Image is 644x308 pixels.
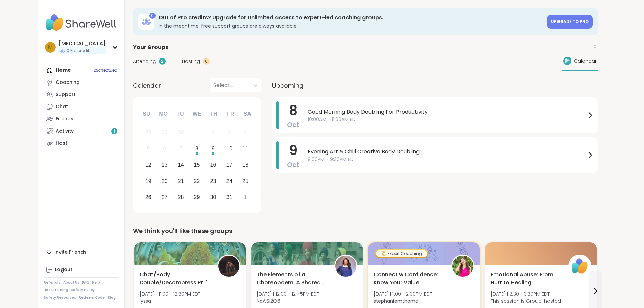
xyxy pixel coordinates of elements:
[133,43,168,51] span: Your Groups
[218,256,239,277] img: lyssa
[58,40,106,47] div: [MEDICAL_DATA]
[240,106,255,121] div: Sa
[374,270,444,287] span: Connect w Confidence: Know Your Value
[242,176,248,186] div: 25
[48,43,53,52] span: M
[133,58,156,65] span: Attending
[206,106,221,121] div: Th
[289,101,297,120] span: 8
[308,108,586,116] span: Good Morning Body Doubling For Productivity
[374,298,419,304] b: stephaniemthoma
[67,48,92,54] span: 0 Pro credits
[551,19,589,24] span: Upgrade to Pro
[140,298,151,304] b: lyssa
[63,280,79,285] a: About Us
[257,291,319,298] span: [DATE] | 12:00 - 12:45PM EDT
[140,270,210,287] span: Chat/Body Double/Decompress Pt. 1
[190,174,204,188] div: Choose Wednesday, October 22nd, 2025
[179,144,182,153] div: 7
[44,101,119,113] a: Chat
[159,58,166,65] div: 2
[257,298,280,304] b: NaAlSi2O6
[257,270,327,287] span: The Elements of a Choreopoem: A Shared Healing
[308,156,586,163] span: 8:00PM - 9:30PM EDT
[159,14,543,21] h3: Out of Pro credits? Upgrade for unlimited access to expert-led coaching groups.
[206,142,220,156] div: Choose Thursday, October 9th, 2025
[238,142,253,156] div: Choose Saturday, October 11th, 2025
[145,160,151,169] div: 12
[162,176,168,186] div: 20
[226,160,232,169] div: 17
[55,266,72,273] div: Logout
[44,288,68,292] a: Host Training
[162,128,168,137] div: 29
[145,128,151,137] div: 28
[222,190,237,205] div: Choose Friday, October 31st, 2025
[242,144,248,153] div: 11
[178,193,184,202] div: 28
[547,15,593,29] a: Upgrade to Pro
[222,158,237,172] div: Choose Friday, October 17th, 2025
[178,160,184,169] div: 14
[173,174,188,188] div: Choose Tuesday, October 21st, 2025
[308,116,586,123] span: 10:00AM - 11:00AM EDT
[238,190,253,205] div: Choose Saturday, November 1st, 2025
[157,158,172,172] div: Choose Monday, October 13th, 2025
[56,128,74,135] div: Activity
[173,125,188,140] div: Not available Tuesday, September 30th, 2025
[206,190,220,205] div: Choose Thursday, October 30th, 2025
[182,58,200,65] span: Hosting
[159,23,543,29] h3: In the meantime, free support groups are always available.
[190,158,204,172] div: Choose Wednesday, October 15th, 2025
[156,106,171,121] div: Mo
[44,76,119,89] a: Coaching
[157,125,172,140] div: Not available Monday, September 29th, 2025
[173,158,188,172] div: Choose Tuesday, October 14th, 2025
[222,142,237,156] div: Choose Friday, October 10th, 2025
[223,106,238,121] div: Fr
[206,158,220,172] div: Choose Thursday, October 16th, 2025
[195,144,198,153] div: 8
[108,295,116,300] a: Blog
[133,226,598,236] div: We think you'll like these groups
[162,160,168,169] div: 13
[228,128,231,137] div: 3
[287,120,300,129] span: Oct
[114,128,115,134] span: 1
[195,128,198,137] div: 1
[238,125,253,140] div: Not available Saturday, October 4th, 2025
[491,270,561,287] span: Emotional Abuse: From Hurt to Healing
[569,256,590,277] img: ShareWell
[157,190,172,205] div: Choose Monday, October 27th, 2025
[226,176,232,186] div: 24
[44,89,119,101] a: Support
[71,288,95,292] a: Safety Policy
[163,144,166,153] div: 6
[162,193,168,202] div: 27
[287,160,300,169] span: Oct
[44,246,119,258] div: Invite Friends
[141,174,156,188] div: Choose Sunday, October 19th, 2025
[44,264,119,276] a: Logout
[376,250,427,257] div: Expert Coaching
[173,190,188,205] div: Choose Tuesday, October 28th, 2025
[308,148,586,156] span: Evening Art & Chill Creative Body Doubling
[226,144,232,153] div: 10
[145,193,151,202] div: 26
[212,128,215,137] div: 2
[272,81,303,90] span: Upcoming
[178,176,184,186] div: 21
[82,280,89,285] a: FAQ
[44,113,119,125] a: Friends
[289,141,297,160] span: 9
[210,193,216,202] div: 30
[491,298,561,304] span: This session is Group-hosted
[194,193,200,202] div: 29
[222,174,237,188] div: Choose Friday, October 24th, 2025
[206,174,220,188] div: Choose Thursday, October 23rd, 2025
[238,158,253,172] div: Choose Saturday, October 18th, 2025
[238,174,253,188] div: Choose Saturday, October 25th, 2025
[178,128,184,137] div: 30
[44,11,119,34] img: ShareWell Nav Logo
[244,193,247,202] div: 1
